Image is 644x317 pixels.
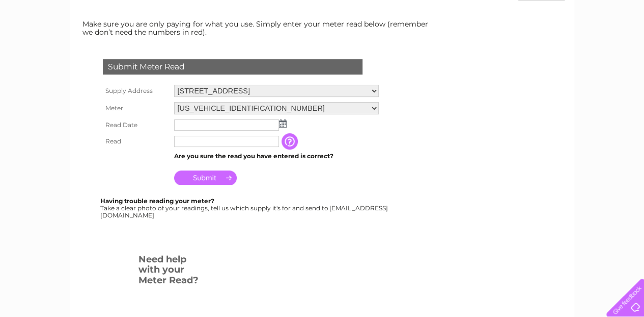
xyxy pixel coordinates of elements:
td: Make sure you are only paying for what you use. Simply enter your meter read below (remember we d... [80,17,436,39]
img: logo.png [22,27,74,58]
th: Read [100,133,172,150]
b: Having trouble reading your meter? [100,197,214,205]
a: 0333 014 3131 [452,5,522,18]
a: Energy [490,43,513,51]
th: Read Date [100,117,172,133]
input: Submit [174,170,237,185]
a: Contact [576,43,601,51]
h3: Need help with your Meter Read? [138,252,201,291]
img: ... [279,119,287,128]
a: Telecoms [519,43,549,51]
a: Blog [555,43,570,51]
div: Clear Business is a trading name of Verastar Limited (registered in [GEOGRAPHIC_DATA] No. 3667643... [82,6,563,50]
a: Water [465,43,484,51]
input: Information [282,133,300,150]
div: Take a clear photo of your readings, tell us which supply it's for and send to [EMAIL_ADDRESS][DO... [100,198,389,218]
th: Supply Address [100,82,172,100]
th: Meter [100,100,172,117]
a: Log out [610,43,634,51]
td: Are you sure the read you have entered is correct? [172,150,381,163]
div: Submit Meter Read [103,59,362,75]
